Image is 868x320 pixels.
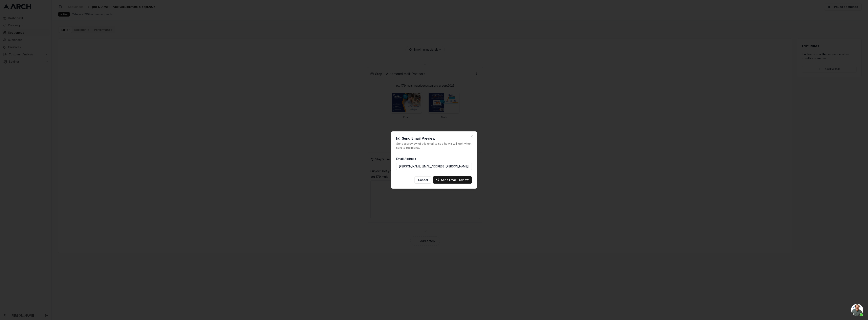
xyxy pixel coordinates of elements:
button: Send Email Preview [433,176,472,184]
button: Cancel [415,176,431,184]
div: Send Email Preview [436,178,469,182]
h2: Send Email Preview [396,136,472,140]
input: Enter email address to receive preview [396,163,472,170]
p: Send a preview of this email to see how it will look when sent to recipients. [396,142,472,150]
label: Email Address [396,157,416,160]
